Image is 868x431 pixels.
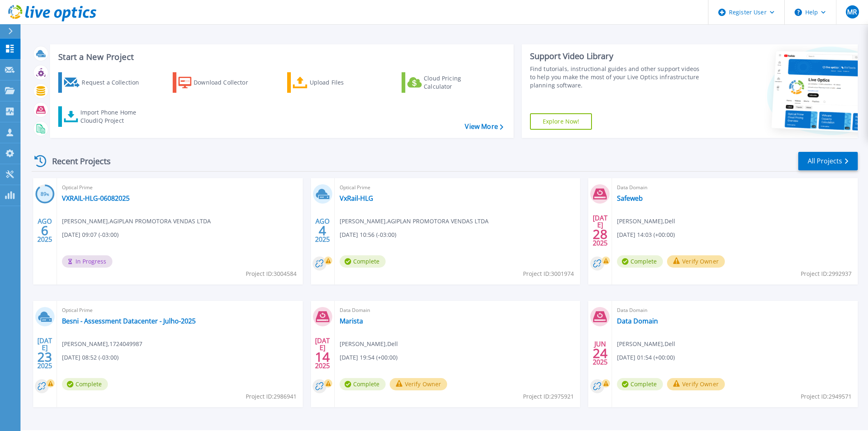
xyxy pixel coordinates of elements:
[340,217,489,226] span: [PERSON_NAME] , AGIPLAN PROMOTORA VENDAS LTDA
[194,74,259,91] div: Download Collector
[592,215,608,245] div: [DATE] 2025
[340,353,397,362] span: [DATE] 19:54 (+00:00)
[315,338,330,368] div: [DATE] 2025
[340,255,386,268] span: Complete
[62,217,211,226] span: [PERSON_NAME] , AGIPLAN PROMOTORA VENDAS LTDA
[340,378,386,390] span: Complete
[315,215,330,245] div: AGO 2025
[41,227,48,234] span: 6
[465,123,503,131] a: View More
[617,230,675,239] span: [DATE] 14:03 (+00:00)
[287,72,379,93] a: Upload Files
[847,9,857,15] span: MR
[35,190,55,199] h3: 89
[340,339,398,348] span: [PERSON_NAME] , Dell
[801,392,852,401] span: Project ID: 2949571
[617,378,663,390] span: Complete
[593,350,608,357] span: 24
[617,306,853,315] span: Data Domain
[62,194,130,202] a: VXRAIL-HLG-06082025
[310,74,375,91] div: Upload Files
[82,74,147,91] div: Request a Collection
[617,194,643,202] a: Safeweb
[62,339,142,348] span: [PERSON_NAME] , 1724049987
[246,269,297,278] span: Project ID: 3004584
[319,227,326,234] span: 4
[390,378,448,390] button: Verify Owner
[62,353,119,362] span: [DATE] 08:52 (-03:00)
[592,338,608,368] div: JUN 2025
[617,353,675,362] span: [DATE] 01:54 (+00:00)
[617,317,658,325] a: Data Domain
[801,269,852,278] span: Project ID: 2992937
[315,353,330,360] span: 14
[593,231,608,238] span: 28
[62,183,298,192] span: Optical Prime
[617,217,675,226] span: [PERSON_NAME] , Dell
[523,269,574,278] span: Project ID: 3001974
[37,215,53,245] div: AGO 2025
[523,392,574,401] span: Project ID: 2975921
[340,230,396,239] span: [DATE] 10:56 (-03:00)
[173,72,264,93] a: Download Collector
[667,378,725,390] button: Verify Owner
[617,183,853,192] span: Data Domain
[617,339,675,348] span: [PERSON_NAME] , Dell
[340,306,576,315] span: Data Domain
[62,230,119,239] span: [DATE] 09:07 (-03:00)
[530,65,702,89] div: Find tutorials, instructional guides and other support videos to help you make the most of your L...
[340,183,576,192] span: Optical Prime
[798,152,858,170] a: All Projects
[62,317,196,325] a: Besni - Assessment Datacenter - Julho-2025
[424,74,489,91] div: Cloud Pricing Calculator
[617,255,663,268] span: Complete
[32,151,122,171] div: Recent Projects
[667,255,725,268] button: Verify Owner
[46,192,49,197] span: %
[58,53,503,62] h3: Start a New Project
[530,51,702,62] div: Support Video Library
[58,72,150,93] a: Request a Collection
[62,306,298,315] span: Optical Prime
[62,255,112,268] span: In Progress
[340,317,363,325] a: Marista
[37,353,52,360] span: 23
[402,72,493,93] a: Cloud Pricing Calculator
[80,108,144,125] div: Import Phone Home CloudIQ Project
[246,392,297,401] span: Project ID: 2986941
[530,113,592,130] a: Explore Now!
[37,338,53,368] div: [DATE] 2025
[340,194,373,202] a: VxRail-HLG
[62,378,108,390] span: Complete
